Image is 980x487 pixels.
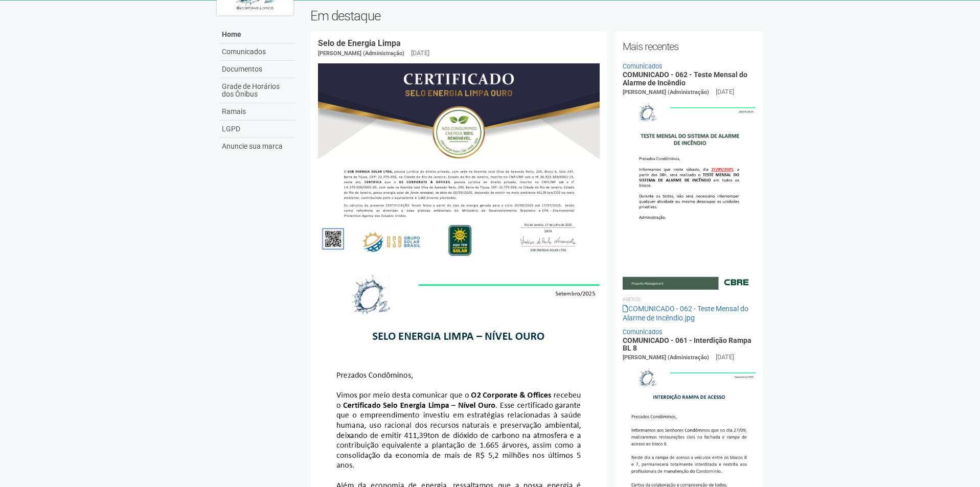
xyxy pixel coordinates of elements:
span: [PERSON_NAME] (Administração) [318,50,404,57]
div: [DATE] [411,49,429,58]
a: LGPD [219,121,295,138]
a: Documentos [219,61,295,78]
a: Selo de Energia Limpa [318,38,401,48]
h2: Mais recentes [623,39,756,54]
img: COMUNICADO%20-%20062%20-%20Teste%20Mensal%20do%20Alarme%20de%20Inc%C3%AAndio.jpg [623,97,756,289]
a: Home [219,26,295,43]
img: COMUNICADO%20-%20054%20-%20Selo%20de%20Energia%20Limpa%20-%20P%C3%A1g.%202.jpg [318,63,600,263]
span: [PERSON_NAME] (Administração) [623,89,709,96]
a: COMUNICADO - 062 - Teste Mensal do Alarme de Incêndio.jpg [623,305,748,322]
a: Grade de Horários dos Ônibus [219,78,295,103]
span: [PERSON_NAME] (Administração) [623,354,709,361]
a: Comunicados [623,328,663,336]
a: Comunicados [623,62,663,70]
a: Anuncie sua marca [219,138,295,155]
h2: Em destaque [310,8,764,24]
a: Comunicados [219,43,295,61]
a: COMUNICADO - 062 - Teste Mensal do Alarme de Incêndio [623,71,747,86]
a: COMUNICADO - 061 - Interdição Rampa BL 8 [623,336,751,352]
a: Ramais [219,103,295,121]
div: [DATE] [716,87,734,97]
div: [DATE] [716,353,734,362]
li: Anexos [623,295,756,304]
